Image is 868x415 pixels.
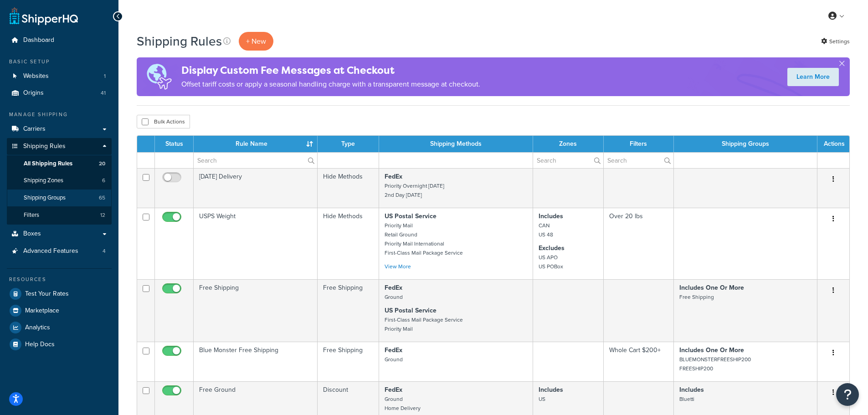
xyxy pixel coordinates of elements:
[7,225,112,242] a: Boxes
[385,316,463,333] small: First-Class Mail Package Service Priority Mail
[7,172,112,189] a: Shipping Zones 6
[318,136,379,152] th: Type
[23,143,66,150] span: Shipping Rules
[7,286,112,302] a: Test Your Rates
[385,182,444,199] small: Priority Overnight [DATE] 2nd Day [DATE]
[137,115,190,128] button: Bulk Actions
[539,221,553,239] small: CAN US 48
[23,230,41,238] span: Boxes
[679,283,744,292] strong: Includes One Or More
[318,279,379,342] td: Free Shipping
[99,160,105,168] span: 20
[194,342,318,381] td: Blue Monster Free Shipping
[318,208,379,279] td: Hide Methods
[137,32,222,50] h1: Shipping Rules
[137,57,181,96] img: duties-banner-06bc72dcb5fe05cb3f9472aba00be2ae8eb53ab6f0d8bb03d382ba314ac3c341.png
[101,89,106,97] span: 41
[533,153,603,168] input: Search
[817,136,849,152] th: Actions
[379,136,533,152] th: Shipping Methods
[7,121,112,138] a: Carriers
[24,177,63,184] span: Shipping Zones
[7,190,112,206] a: Shipping Groups 65
[99,194,105,202] span: 65
[7,32,112,49] a: Dashboard
[194,208,318,279] td: USPS Weight
[604,136,674,152] th: Filters
[23,89,44,97] span: Origins
[23,72,49,80] span: Websites
[604,342,674,381] td: Whole Cart $200+
[7,336,112,353] a: Help Docs
[533,136,604,152] th: Zones
[821,35,850,48] a: Settings
[7,319,112,336] a: Analytics
[25,324,50,332] span: Analytics
[24,160,72,168] span: All Shipping Rules
[239,32,273,51] p: + New
[385,293,403,301] small: Ground
[679,293,714,301] small: Free Shipping
[23,125,46,133] span: Carriers
[155,136,194,152] th: Status
[674,136,817,152] th: Shipping Groups
[194,153,317,168] input: Search
[7,58,112,66] div: Basic Setup
[836,383,859,406] button: Open Resource Center
[679,385,704,395] strong: Includes
[7,302,112,319] a: Marketplace
[679,355,751,373] small: BLUEMONSTERFREESHIP200 FREESHIP200
[385,395,421,412] small: Ground Home Delivery
[385,211,437,221] strong: US Postal Service
[539,395,545,403] small: US
[194,136,318,152] th: Rule Name : activate to sort column ascending
[385,306,437,315] strong: US Postal Service
[102,177,105,184] span: 6
[104,72,106,80] span: 1
[318,342,379,381] td: Free Shipping
[7,138,112,225] li: Shipping Rules
[181,63,480,78] h4: Display Custom Fee Messages at Checkout
[7,155,112,172] li: All Shipping Rules
[7,155,112,172] a: All Shipping Rules 20
[539,211,563,221] strong: Includes
[25,307,59,315] span: Marketplace
[318,168,379,208] td: Hide Methods
[181,78,480,91] p: Offset tariff costs or apply a seasonal handling charge with a transparent message at checkout.
[679,395,694,403] small: Bluetti
[23,247,78,255] span: Advanced Features
[604,153,673,168] input: Search
[539,385,563,395] strong: Includes
[24,194,66,202] span: Shipping Groups
[7,243,112,260] a: Advanced Features 4
[787,68,839,86] a: Learn More
[7,85,112,102] a: Origins 41
[25,341,55,348] span: Help Docs
[7,243,112,260] li: Advanced Features
[103,247,106,255] span: 4
[10,7,78,25] a: ShipperHQ Home
[385,355,403,364] small: Ground
[385,172,402,181] strong: FedEx
[385,345,402,355] strong: FedEx
[7,68,112,85] a: Websites 1
[385,221,463,257] small: Priority Mail Retail Ground Priority Mail International First-Class Mail Package Service
[25,290,69,298] span: Test Your Rates
[385,385,402,395] strong: FedEx
[7,207,112,224] li: Filters
[23,36,54,44] span: Dashboard
[7,85,112,102] li: Origins
[7,172,112,189] li: Shipping Zones
[539,243,565,253] strong: Excludes
[385,283,402,292] strong: FedEx
[7,276,112,283] div: Resources
[7,207,112,224] a: Filters 12
[679,345,744,355] strong: Includes One Or More
[24,211,39,219] span: Filters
